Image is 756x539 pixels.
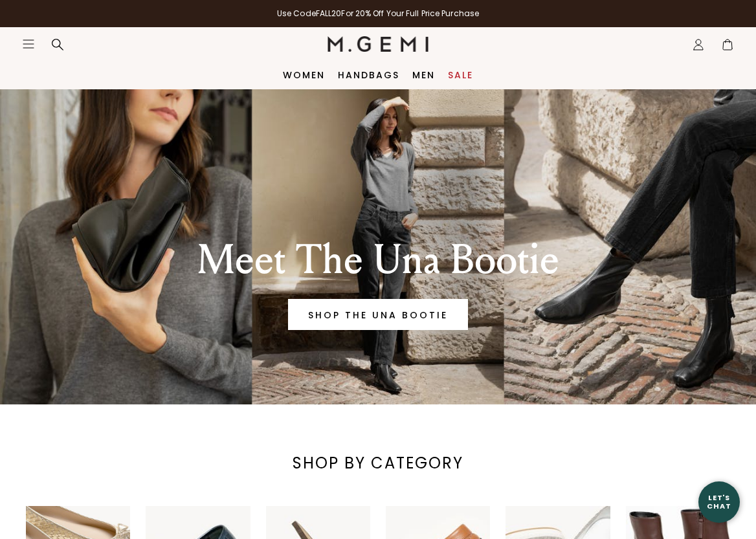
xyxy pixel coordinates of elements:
button: Open site menu [22,38,35,50]
a: Men [412,70,435,80]
div: SHOP BY CATEGORY [283,453,472,474]
img: M.Gemi [328,36,429,52]
div: Meet The Una Bootie [138,237,618,283]
strong: FALL20 [316,8,342,19]
a: Sale [448,70,473,80]
a: Handbags [338,70,399,80]
a: Women [283,70,325,80]
a: Banner primary button [288,299,468,330]
div: Let's Chat [698,494,740,510]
